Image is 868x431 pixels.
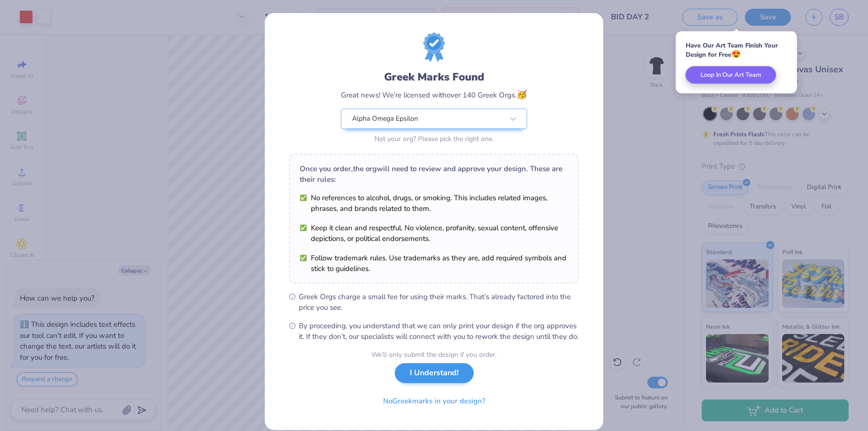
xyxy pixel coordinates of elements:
button: I Understand! [395,363,474,383]
span: By proceeding, you understand that we can only print your design if the org approves it. If they ... [299,320,579,342]
li: Keep it clean and respectful. No violence, profanity, sexual content, offensive depictions, or po... [300,223,568,244]
span: 😍 [731,49,741,60]
div: Have Our Art Team Finish Your Design for Free [686,41,788,59]
li: Follow trademark rules. Use trademarks as they are, add required symbols and stick to guidelines. [300,253,568,274]
span: Greek Orgs charge a small fee for using their marks. That’s already factored into the price you see. [299,291,579,313]
div: Greek Marks Found [341,69,527,85]
li: No references to alcohol, drugs, or smoking. This includes related images, phrases, and brands re... [300,192,568,214]
div: Not your org? Please pick the right one. [341,134,527,144]
button: NoGreekmarks in your design? [375,391,494,411]
div: Once you order, the org will need to review and approve your design. These are their rules: [300,163,568,185]
img: license-marks-badge.png [423,32,445,62]
div: Great news! We’re licensed with over 140 Greek Orgs. [341,88,527,101]
div: We’ll only submit the design if you order. [371,350,497,360]
span: 🥳 [516,89,527,100]
button: Loop In Our Art Team [686,66,776,84]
